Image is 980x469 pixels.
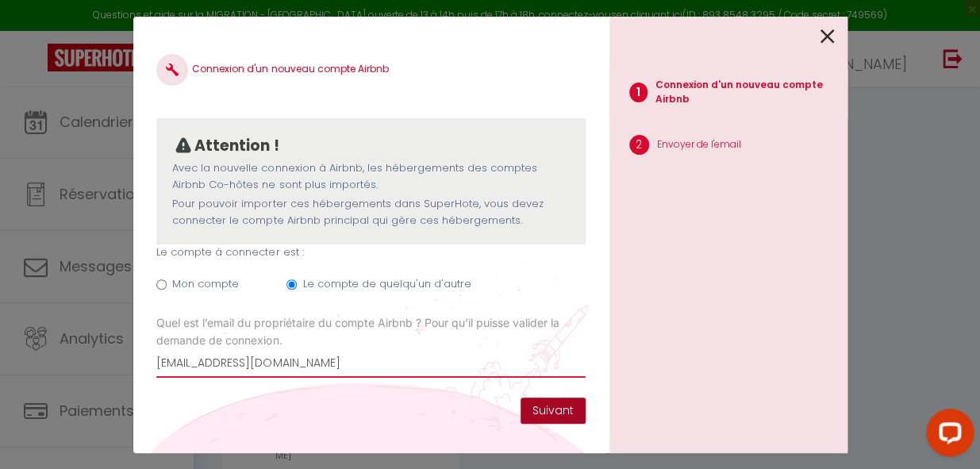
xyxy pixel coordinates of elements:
[302,276,471,292] label: Le compte de quelqu'un d'autre
[156,244,585,260] p: Le compte à connecter est :
[913,402,980,469] iframe: LiveChat chat widget
[629,83,648,102] span: 1
[172,276,239,292] label: Mon compte
[629,135,649,155] span: 2
[172,160,569,193] p: Avec la nouvelle connexion à Airbnb, les hébergements des comptes Airbnb Co-hôtes ne sont plus im...
[156,54,585,86] h4: Connexion d'un nouveau compte Airbnb
[194,134,279,158] p: Attention !
[156,314,585,349] label: Quel est l’email du propriétaire du compte Airbnb ? Pour qu’il puisse valider la demande de conne...
[172,196,569,229] p: Pour pouvoir importer ces hébergements dans SuperHote, vous devez connecter le compte Airbnb prin...
[521,398,586,425] button: Suivant
[657,137,741,152] p: Envoyer de l'email
[655,78,847,108] p: Connexion d'un nouveau compte Airbnb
